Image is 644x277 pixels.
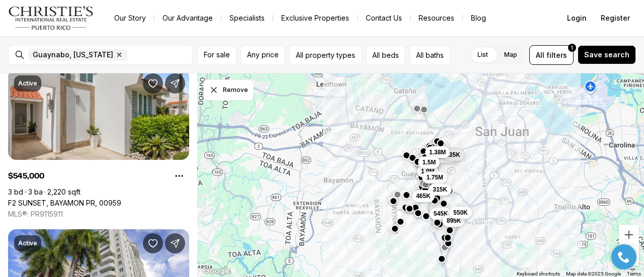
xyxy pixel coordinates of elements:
button: Login [561,8,593,28]
span: For sale [204,51,230,59]
button: 465K [412,190,435,202]
span: Login [567,14,587,22]
button: 550K [449,207,472,219]
a: Blog [463,11,494,25]
button: Share Property [165,73,185,94]
span: 550K [453,209,468,217]
span: 545K [434,210,448,218]
span: Guaynabo, [US_STATE] [33,51,113,59]
span: Any price [247,51,279,59]
button: 315K [429,183,451,196]
button: Any price [240,45,285,65]
button: Save search [578,45,636,64]
button: Register [595,8,636,28]
button: 545K [430,208,452,220]
button: All property types [289,45,362,65]
a: Resources [411,11,462,25]
button: 1.5M [418,156,440,168]
button: Share Property [165,233,185,253]
a: Exclusive Properties [273,11,357,25]
button: Allfilters1 [529,45,574,65]
button: Zoom in [619,225,639,245]
button: 1.75M [422,171,447,183]
span: 465K [416,192,431,200]
button: Save Property: F2 SUNSET [143,73,163,94]
button: 1.38M [425,146,450,158]
span: 1.38M [429,148,446,156]
button: All baths [410,45,450,65]
span: 1.5M [422,158,436,166]
a: F2 SUNSET, BAYAMON PR, 00959 [8,199,121,208]
span: Register [601,14,630,22]
span: 1.9M [421,167,435,175]
p: Active [18,239,37,247]
button: 895K [443,215,465,227]
span: Map data ©2025 Google [566,271,621,276]
span: filters [546,50,567,60]
span: All [536,50,544,60]
img: logo [8,6,94,30]
p: Active [18,79,37,87]
button: 235K [442,149,464,161]
button: Contact Us [358,11,410,25]
button: For sale [197,45,236,65]
button: 1.9M [417,165,439,177]
button: Property options [169,166,189,186]
span: 1 [571,44,573,52]
span: Save search [584,51,629,59]
button: All beds [366,45,406,65]
a: Specialists [221,11,273,25]
button: Dismiss drawing [203,79,254,101]
button: Save Property: 225 ROAD NO 2, VILLA CAPARRA PLAZA #PH-3 [143,233,163,253]
a: Our Advantage [154,11,221,25]
span: 315K [433,186,447,194]
span: 235K [446,151,460,159]
label: List [469,46,496,64]
label: Map [496,46,525,64]
span: 1.75M [426,173,443,181]
span: 895K [447,217,461,225]
a: Our Story [106,11,154,25]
